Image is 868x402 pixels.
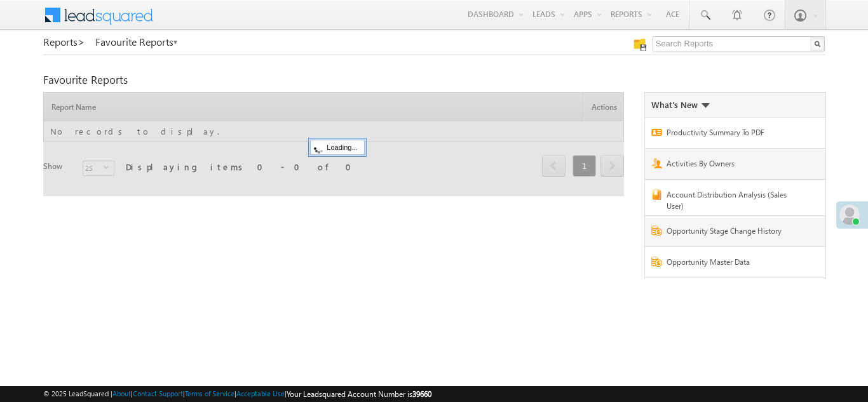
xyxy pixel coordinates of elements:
img: What's new [701,103,710,108]
a: About [112,389,131,398]
span: Your Leadsquared Account Number is [287,389,431,399]
img: Report [651,225,662,236]
div: Loading... [310,140,364,155]
img: Report [651,257,662,267]
div: What's New [651,99,710,111]
a: Opportunity Master Data [667,257,801,271]
a: Opportunity Stage Change History [667,225,801,240]
img: Report [651,129,662,136]
a: Reports> [43,36,85,48]
a: Productivity Summary To PDF [667,127,801,142]
a: Activities By Owners [667,158,801,173]
span: 39660 [412,389,431,399]
span: © 2025 LeadSquared | | | | | [43,388,431,400]
img: Manage all your saved reports! [634,38,646,51]
img: Report [651,158,662,168]
div: Favourite Reports [43,74,824,86]
a: Terms of Service [185,389,234,398]
a: Acceptable Use [236,389,285,398]
span: > [78,34,85,49]
a: Account Distribution Analysis (Sales User) [667,189,801,212]
a: Contact Support [133,389,183,398]
a: Favourite Reports [95,36,179,48]
input: Search Reports [653,36,825,51]
img: Report [651,189,662,200]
